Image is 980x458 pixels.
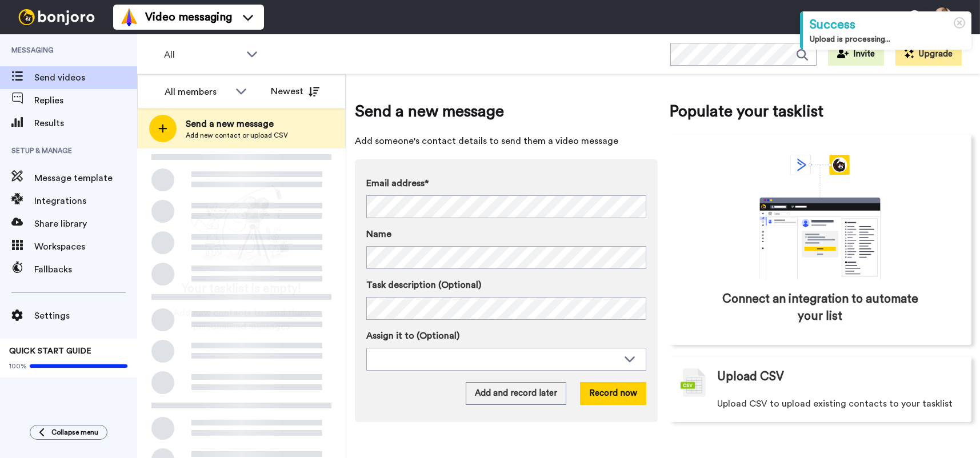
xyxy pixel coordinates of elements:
span: Connect an integration to automate your list [718,291,923,325]
span: Your tasklist is empty! [182,280,302,298]
span: Add new contacts to send them personalised messages [154,306,329,334]
button: Record now [580,382,646,405]
span: Settings [34,309,137,323]
span: Send a new message [186,117,288,131]
img: vm-color.svg [120,8,138,26]
span: Integrations [34,194,137,208]
button: Upgrade [895,43,962,66]
span: Add new contact or upload CSV [186,131,288,140]
span: Workspaces [34,240,137,254]
div: animation [734,155,906,279]
span: Send a new message [355,100,658,123]
span: Upload CSV [717,368,784,385]
label: Email address* [366,176,646,190]
button: Newest [262,80,328,103]
span: Replies [34,94,137,107]
span: Video messaging [145,9,232,25]
button: Invite [828,43,884,66]
img: csv-grey.png [681,368,706,397]
label: Assign it to (Optional) [366,329,646,343]
label: Task description (Optional) [366,278,646,292]
span: Add someone's contact details to send them a video message [355,134,658,148]
span: Collapse menu [51,428,98,437]
div: All members [165,85,230,99]
span: All [164,48,241,62]
div: Upload is processing... [810,34,965,45]
span: Send videos [34,71,137,85]
span: Fallbacks [34,263,137,276]
span: Share library [34,217,137,231]
span: Message template [34,171,137,185]
span: Results [34,116,137,130]
button: Collapse menu [30,425,107,440]
div: Success [810,16,965,34]
button: Add and record later [466,382,566,405]
span: Name [366,227,391,241]
span: Populate your tasklist [669,100,972,123]
span: 100% [9,361,27,371]
img: bj-logo-header-white.svg [14,9,99,25]
img: ready-set-action.png [185,180,299,272]
span: QUICK START GUIDE [9,347,91,355]
span: Upload CSV to upload existing contacts to your tasklist [717,397,953,411]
